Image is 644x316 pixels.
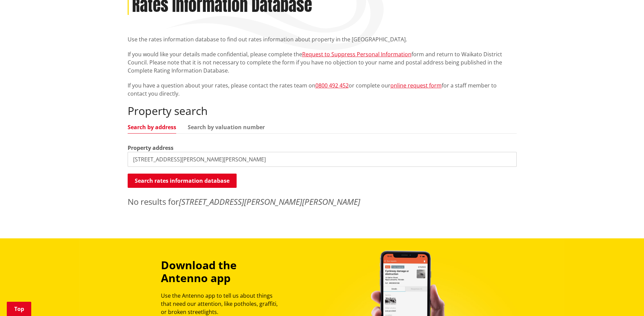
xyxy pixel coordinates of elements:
p: If you have a question about your rates, please contact the rates team on or complete our for a s... [128,81,517,98]
h2: Property search [128,104,517,117]
h3: Download the Antenno app [161,259,284,285]
a: Search by address [128,124,176,130]
input: e.g. Duke Street NGARUAWAHIA [128,152,517,167]
p: No results for [128,196,517,208]
p: Use the Antenno app to tell us about things that need our attention, like potholes, graffiti, or ... [161,292,284,316]
em: [STREET_ADDRESS][PERSON_NAME][PERSON_NAME] [179,196,360,207]
a: Top [7,302,31,316]
a: online request form [390,82,442,89]
a: Request to Suppress Personal Information [302,51,411,58]
iframe: Messenger Launcher [613,288,637,312]
p: Use the rates information database to find out rates information about property in the [GEOGRAPHI... [128,35,517,43]
label: Property address [128,144,173,152]
p: If you would like your details made confidential, please complete the form and return to Waikato ... [128,50,517,75]
button: Search rates information database [128,174,237,188]
a: 0800 492 452 [315,82,349,89]
a: Search by valuation number [188,124,265,130]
